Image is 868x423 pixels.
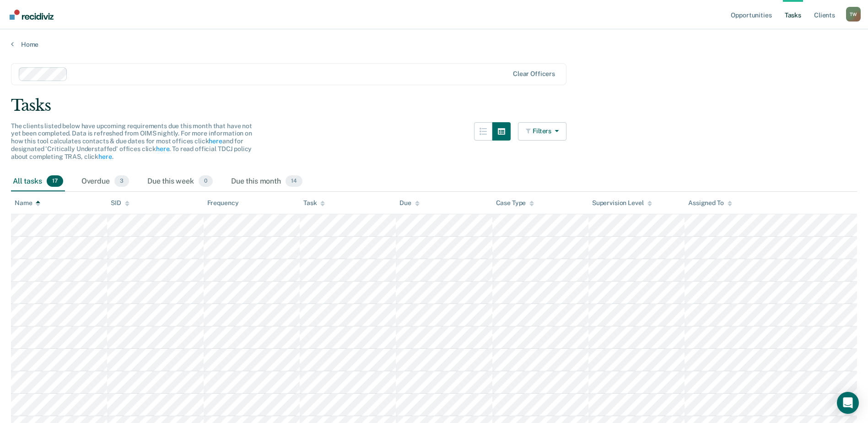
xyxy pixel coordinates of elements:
[229,172,304,192] div: Due this month14
[513,70,555,78] div: Clear officers
[114,175,129,187] span: 3
[146,172,215,192] div: Due this week0
[286,175,302,187] span: 14
[11,172,65,192] div: All tasks17
[399,199,420,207] div: Due
[846,7,861,22] div: T W
[11,122,252,160] span: The clients listed below have upcoming requirements due this month that have not yet been complet...
[11,96,857,115] div: Tasks
[156,145,169,152] a: here
[592,199,652,207] div: Supervision Level
[303,199,325,207] div: Task
[496,199,534,207] div: Case Type
[688,199,732,207] div: Assigned To
[837,392,859,414] div: Open Intercom Messenger
[111,199,129,207] div: SID
[15,199,40,207] div: Name
[47,175,63,187] span: 17
[209,137,222,145] a: here
[98,153,112,160] a: here
[207,199,239,207] div: Frequency
[846,7,861,22] button: Profile dropdown button
[80,172,131,192] div: Overdue3
[199,175,213,187] span: 0
[11,40,857,49] a: Home
[10,10,54,20] img: Recidiviz
[518,122,566,141] button: Filters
